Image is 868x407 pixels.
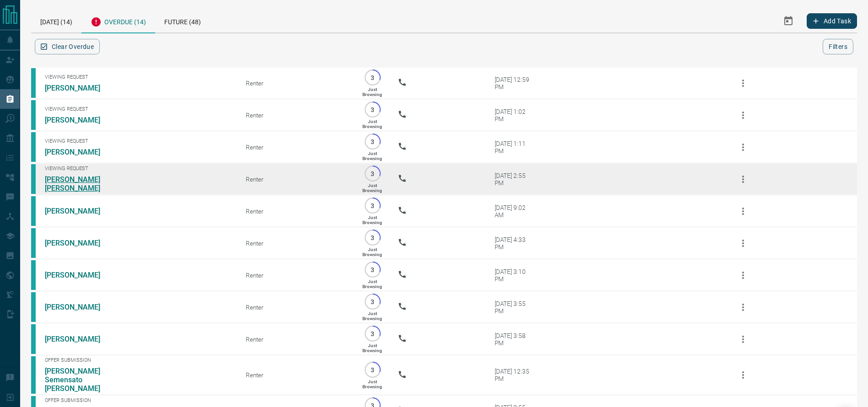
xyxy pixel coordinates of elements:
div: condos.ca [31,68,36,98]
div: condos.ca [31,228,36,258]
span: Offer Submission [45,397,232,403]
p: 3 [369,234,376,241]
div: condos.ca [31,356,36,394]
div: Renter [246,80,347,87]
span: Viewing Request [45,138,232,144]
div: [DATE] 3:55 PM [495,300,534,315]
p: 3 [369,298,376,305]
div: Renter [246,371,347,379]
p: Just Browsing [362,215,382,225]
div: [DATE] 1:11 PM [495,140,534,155]
div: Renter [246,144,347,151]
p: 3 [369,266,376,273]
a: [PERSON_NAME] [45,239,113,247]
a: [PERSON_NAME] Semensato [PERSON_NAME] [45,367,113,393]
p: Just Browsing [362,343,382,353]
button: Filters [823,39,853,54]
div: [DATE] 3:10 PM [495,268,534,283]
a: [PERSON_NAME] [45,303,113,311]
div: Renter [246,272,347,279]
p: Just Browsing [362,311,382,321]
div: [DATE] 4:33 PM [495,236,534,251]
span: Viewing Request [45,106,232,112]
div: condos.ca [31,324,36,354]
div: [DATE] (14) [31,9,81,32]
a: [PERSON_NAME] [45,116,113,124]
div: Renter [246,336,347,343]
div: Renter [246,112,347,119]
div: [DATE] 12:59 PM [495,76,534,91]
p: 3 [369,202,376,209]
button: Select Date Range [777,10,799,32]
button: Clear Overdue [35,39,100,54]
p: Just Browsing [362,379,382,389]
div: [DATE] 2:55 PM [495,172,534,187]
div: condos.ca [31,164,36,194]
p: Just Browsing [362,279,382,289]
span: Viewing Request [45,74,232,80]
div: condos.ca [31,292,36,322]
p: 3 [369,138,376,145]
div: Renter [246,176,347,183]
a: [PERSON_NAME] [PERSON_NAME] [45,175,113,193]
p: 3 [369,106,376,113]
div: [DATE] 9:02 AM [495,204,534,219]
div: Overdue (14) [81,9,155,33]
span: Offer Submission [45,357,232,363]
span: Viewing Request [45,166,232,171]
a: [PERSON_NAME] [45,84,113,92]
div: condos.ca [31,100,36,130]
div: Renter [246,240,347,247]
a: [PERSON_NAME] [45,335,113,343]
div: [DATE] 1:02 PM [495,108,534,123]
p: Just Browsing [362,183,382,193]
div: [DATE] 12:35 PM [495,368,534,382]
p: 3 [369,170,376,177]
p: Just Browsing [362,119,382,129]
div: Renter [246,304,347,311]
a: [PERSON_NAME] [45,271,113,279]
p: Just Browsing [362,87,382,97]
a: [PERSON_NAME] [45,207,113,215]
div: condos.ca [31,196,36,226]
p: Just Browsing [362,151,382,161]
p: 3 [369,74,376,81]
p: Just Browsing [362,247,382,257]
div: condos.ca [31,132,36,162]
div: Future (48) [155,9,210,32]
div: [DATE] 3:58 PM [495,332,534,347]
a: [PERSON_NAME] [45,148,113,156]
div: Renter [246,208,347,215]
div: condos.ca [31,260,36,290]
p: 3 [369,330,376,337]
p: 3 [369,366,376,373]
button: Add Task [807,13,857,29]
